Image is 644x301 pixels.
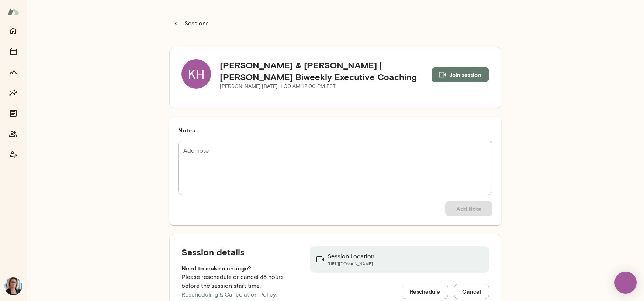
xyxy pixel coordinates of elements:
img: Mento [7,5,19,19]
button: Join session [432,67,489,82]
button: Growth Plan [6,65,21,79]
button: Sessions [6,44,21,59]
a: Rescheduling & Cancelation Policy. [181,291,277,298]
h5: Session details [181,246,298,258]
h5: [PERSON_NAME] & [PERSON_NAME] | [PERSON_NAME] Biweekly Executive Coaching [220,59,432,83]
button: Coach app [6,147,21,162]
p: Please reschedule or cancel 48 hours before the session start time. [181,273,298,299]
p: [PERSON_NAME] · [DATE] · 11:00 AM-12:00 PM EST [220,83,432,90]
h6: Need to make a change? [181,264,298,273]
button: Insights [6,85,21,100]
button: Members [6,127,21,141]
h6: Notes [178,126,492,135]
button: Reschedule [402,284,448,299]
button: Home [6,24,21,38]
p: Sessions [183,19,209,28]
button: Sessions [169,16,213,31]
a: [URL][DOMAIN_NAME] [328,261,374,267]
button: Documents [6,106,21,121]
button: Cancel [454,284,489,299]
p: Session Location [328,252,374,261]
div: KH [181,59,211,89]
img: Jennifer Alvarez [4,277,22,295]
